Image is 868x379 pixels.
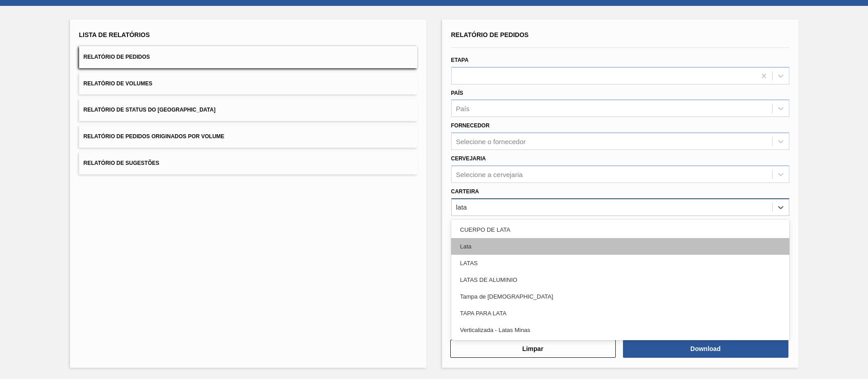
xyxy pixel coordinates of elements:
div: Lata [451,238,789,255]
button: Relatório de Pedidos [79,46,417,68]
button: Relatório de Sugestões [79,152,417,174]
span: Lista de Relatórios [79,31,150,38]
button: Relatório de Status do [GEOGRAPHIC_DATA] [79,99,417,121]
span: Relatório de Pedidos [451,31,529,38]
label: Etapa [451,57,469,63]
button: Relatório de Volumes [79,73,417,95]
button: Relatório de Pedidos Originados por Volume [79,126,417,148]
label: Carteira [451,188,479,195]
span: Relatório de Status do [GEOGRAPHIC_DATA] [84,107,216,113]
div: TAPA PARA LATA [451,305,789,322]
span: Relatório de Pedidos [84,54,150,60]
span: Relatório de Sugestões [84,160,160,166]
div: LATAS DE ALUMINIO [451,271,789,288]
label: Fornecedor [451,122,490,129]
span: Relatório de Volumes [84,80,152,87]
div: Tampa de [DEMOGRAPHIC_DATA] [451,288,789,305]
label: Cervejaria [451,155,486,162]
div: LATAS [451,255,789,271]
div: Selecione o fornecedor [456,138,526,145]
div: Verticalizada - Latas Minas [451,322,789,338]
button: Limpar [450,340,616,358]
span: Relatório de Pedidos Originados por Volume [84,133,225,140]
div: Selecione a cervejaria [456,170,523,178]
div: CUERPO DE LATA [451,221,789,238]
label: País [451,90,463,96]
div: País [456,105,470,112]
button: Download [623,340,788,358]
